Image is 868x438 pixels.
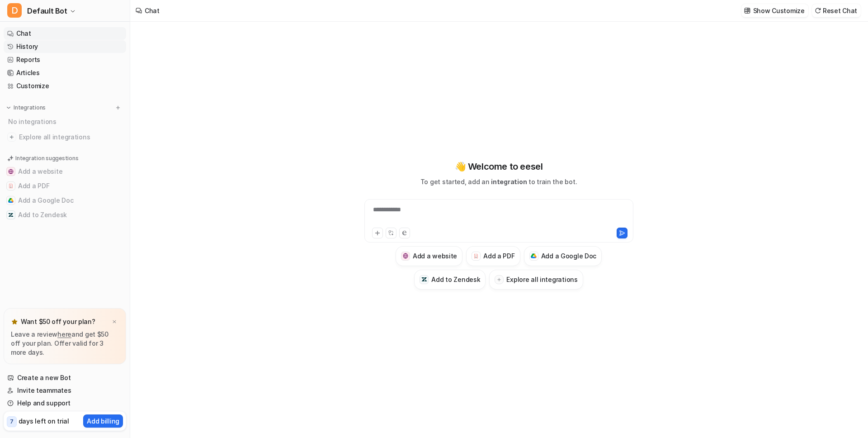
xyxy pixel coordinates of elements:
img: Add a website [8,169,14,174]
img: Add to Zendesk [8,212,14,218]
img: explore all integrations [7,133,16,142]
button: Show Customize [741,4,808,17]
a: History [4,40,126,53]
span: Explore all integrations [19,130,123,144]
button: Add to ZendeskAdd to Zendesk [4,208,126,222]
button: Add a websiteAdd a website [4,164,126,179]
img: expand menu [5,105,12,111]
img: reset [815,7,821,14]
a: here [57,330,71,338]
img: Add a website [403,253,409,259]
button: Add a PDFAdd a PDF [4,179,126,193]
span: integration [491,178,527,186]
a: Customize [4,80,126,92]
img: star [11,318,18,325]
span: D [7,3,22,18]
a: Chat [4,27,126,40]
div: Chat [145,6,160,15]
img: menu_add.svg [115,105,121,111]
h3: Add a PDF [483,251,514,261]
p: 7 [10,418,14,426]
span: Default Bot [27,5,67,17]
img: Add a Google Doc [8,198,14,203]
button: Add a PDFAdd a PDF [466,246,520,266]
a: Articles [4,67,126,79]
img: x [112,319,117,325]
h3: Explore all integrations [506,275,577,284]
button: Add a Google DocAdd a Google Doc [524,246,602,266]
button: Reset Chat [812,4,861,17]
a: Create a new Bot [4,371,126,384]
button: Integrations [4,103,48,112]
a: Invite teammates [4,384,126,397]
img: Add a PDF [473,253,479,259]
p: To get started, add an to train the bot. [420,177,577,186]
img: Add a Google Doc [531,253,537,259]
p: Leave a review and get $50 off your plan. Offer valid for 3 more days. [11,330,119,357]
p: Want $50 off your plan? [21,317,95,326]
h3: Add a website [413,251,457,261]
a: Help and support [4,397,126,409]
a: Reports [4,53,126,66]
p: Add billing [87,416,119,426]
button: Add to ZendeskAdd to Zendesk [414,270,486,290]
button: Explore all integrations [489,270,583,290]
h3: Add a Google Doc [541,251,597,261]
h3: Add to Zendesk [431,275,480,284]
div: No integrations [5,114,126,129]
p: days left on trial [19,416,69,426]
a: Explore all integrations [4,131,126,143]
p: Integrations [14,104,46,111]
img: Add a PDF [8,183,14,189]
p: Show Customize [753,6,805,15]
img: customize [744,7,750,14]
button: Add a websiteAdd a website [396,246,462,266]
p: 👋 Welcome to eesel [455,160,543,173]
button: Add a Google DocAdd a Google Doc [4,193,126,208]
img: Add to Zendesk [421,276,427,282]
button: Add billing [83,414,123,428]
p: Integration suggestions [15,154,78,162]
